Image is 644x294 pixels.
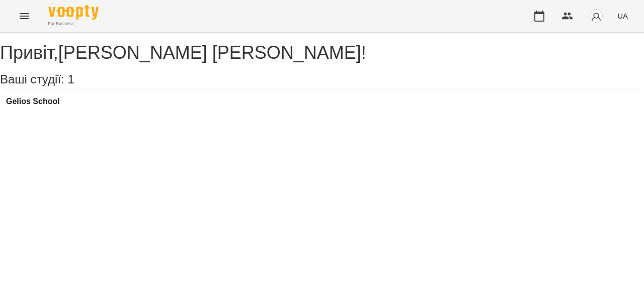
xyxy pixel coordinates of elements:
button: Menu [12,4,36,28]
img: avatar_s.png [589,9,603,23]
a: Gelios School [6,97,60,106]
img: Voopty Logo [48,5,99,20]
button: UA [613,7,632,25]
span: For Business [48,21,99,27]
span: UA [617,11,628,21]
span: 1 [67,72,74,86]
